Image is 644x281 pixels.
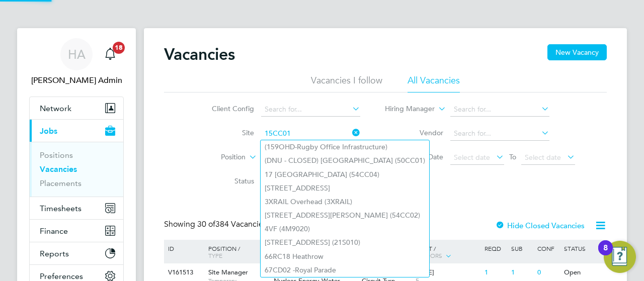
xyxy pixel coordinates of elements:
div: [DATE] [414,268,479,277]
span: Jobs [40,126,57,136]
a: Placements [40,178,82,188]
label: Vendor [385,128,443,137]
label: Status [196,176,254,185]
div: Start / [412,240,482,265]
button: Open Resource Center, 8 new notifications [604,241,636,273]
li: [STREET_ADDRESS] [261,181,429,195]
label: Site [196,128,254,137]
label: Hiring Manager [377,104,435,114]
span: To [506,150,519,163]
li: (159OHD-Rugby Office Infrastructure) [261,140,429,154]
div: Jobs [30,142,123,197]
span: Select date [525,153,561,162]
a: 18 [100,38,120,70]
span: 30 of [197,219,215,229]
a: HA[PERSON_NAME] Admin [29,38,124,86]
div: ID [166,240,201,257]
li: [STREET_ADDRESS][PERSON_NAME] (54CC02) [261,209,429,222]
div: Showing [164,219,269,230]
div: 8 [603,248,608,261]
div: Sub [509,240,535,257]
span: 384 Vacancies [197,219,267,229]
button: Reports [30,242,123,264]
a: Positions [40,150,73,160]
button: Timesheets [30,197,123,219]
span: HA [68,48,86,61]
li: (DNU - CLOSED) [GEOGRAPHIC_DATA] (50CC01) [261,154,429,167]
span: Preferences [40,271,83,281]
div: Reqd [482,240,508,257]
li: 4VF (4M9020) [261,222,429,236]
span: Type [208,251,222,259]
input: Search for... [261,127,360,141]
span: Network [40,104,71,113]
a: Vacancies [40,164,77,174]
h2: Vacancies [164,44,235,64]
label: Client Config [196,104,254,113]
span: Timesheets [40,204,82,213]
button: Finance [30,220,123,242]
div: Status [561,240,605,257]
input: Search for... [450,103,549,117]
label: Position [188,152,246,162]
div: Position / [201,240,271,264]
label: Hide Closed Vacancies [495,221,585,230]
span: Reports [40,249,69,258]
li: 3XRAIL Overhead (3XRAIL) [261,195,429,209]
li: 66RC18 Heathrow [261,250,429,263]
span: Finance [40,226,68,236]
div: Conf [535,240,561,257]
span: 18 [113,42,125,54]
button: Network [30,97,123,119]
li: [STREET_ADDRESS] (21S010) [261,236,429,249]
li: Vacancies I follow [311,74,382,92]
li: 67CD02 -Royal Parade [261,263,429,277]
input: Search for... [450,127,549,141]
span: Hays Admin [29,74,124,86]
button: New Vacancy [547,44,607,60]
button: Jobs [30,120,123,142]
span: Select date [454,153,490,162]
li: All Vacancies [408,74,460,92]
input: Search for... [261,103,360,117]
li: 17 [GEOGRAPHIC_DATA] (54CC04) [261,168,429,181]
span: Site Manager [208,268,248,276]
